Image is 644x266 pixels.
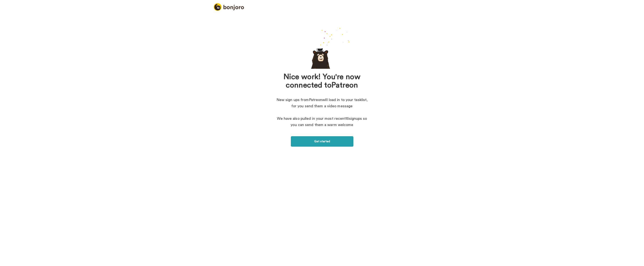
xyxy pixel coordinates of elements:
[276,97,368,109] p: New sign ups from Patreon will load in to your tasklist, for you send them a video message
[276,115,368,128] p: We have also pulled in your most recent 15 signups so you can send them a warm welcome
[275,73,369,89] h1: Nice work! You're now connected to Patreon
[291,136,353,147] a: Get started
[214,3,244,11] img: logo_full.png
[307,27,353,69] div: animation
